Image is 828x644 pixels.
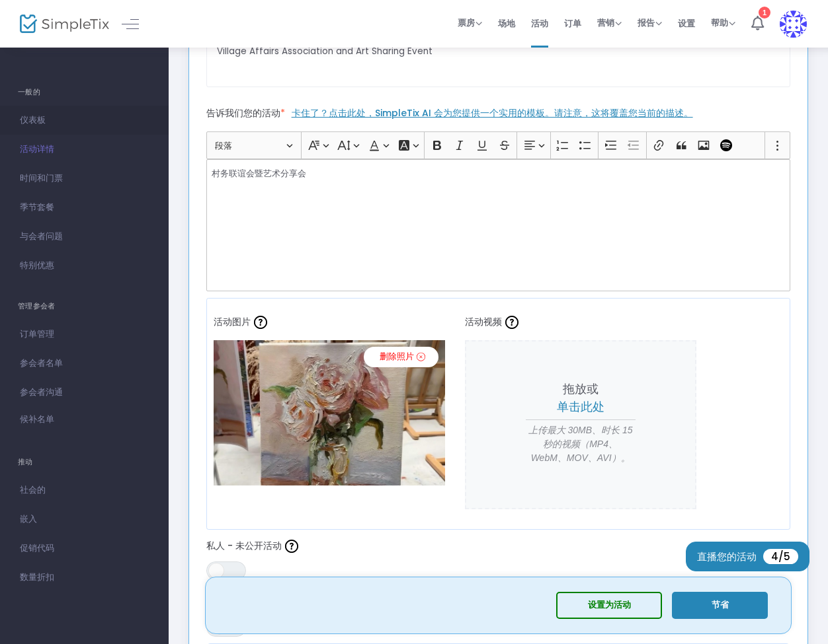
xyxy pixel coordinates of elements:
[505,316,518,329] img: 问号
[292,106,693,120] a: 卡住了？点击此处，SimpleTix AI 会为您提供一个实用的模板。请注意，这将覆盖您当前的描述。
[588,599,631,612] font: 设置为活动
[564,17,581,29] font: 订单
[206,539,282,552] font: 私人 - 未公开活动
[20,172,63,184] font: 时间和门票
[20,483,46,496] font: 社会的
[206,106,280,120] font: 告诉我们您的活动
[214,340,445,485] img: 638935498060727846.jpg
[638,17,655,29] font: 报告
[557,400,604,413] font: 单击此处
[285,540,298,553] img: 问号
[209,135,298,155] button: 段落
[20,328,54,340] font: 订单管理
[686,542,809,571] button: 直播您的活动4/5
[678,17,695,29] font: 设置
[458,17,475,29] font: 票房
[20,259,54,271] font: 特别优惠
[20,386,63,398] font: 参会者沟通
[20,114,46,126] font: 仪表板
[563,382,599,396] font: 拖放或
[771,550,790,563] font: 4/5
[672,592,768,619] button: 节省
[763,9,766,17] font: 1
[254,316,267,329] img: 问号
[18,456,33,466] font: 推动
[215,140,232,150] font: 段落
[528,425,633,463] font: 上传最大 30MB、时长 15 秒的视频（MP4、WebM、MOV、AVI）。
[20,201,54,213] font: 季节套餐
[18,87,40,96] font: 一般的
[697,550,757,563] font: 直播您的活动
[465,315,502,328] font: 活动视频
[20,230,63,242] font: 与会者问题
[711,17,728,29] font: 帮助
[380,350,414,363] font: 删除照片
[20,513,37,525] font: 嵌入
[20,413,54,426] font: 候补名单
[214,315,251,328] font: 活动图片
[206,131,791,159] div: 编辑器工具栏
[712,599,729,612] font: 节省
[212,167,784,180] p: 村务联谊会暨艺术分享会
[20,542,54,554] font: 促销代码
[18,301,56,310] font: 管理参会者
[556,592,662,619] button: 设置为活动
[20,143,54,155] font: 活动详情
[498,17,515,29] font: 场地
[20,571,54,583] font: 数量折扣
[531,17,548,29] font: 活动
[597,17,614,29] font: 营销
[20,357,63,369] font: 参会者名单
[206,159,791,291] div: 富文本编辑器，主要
